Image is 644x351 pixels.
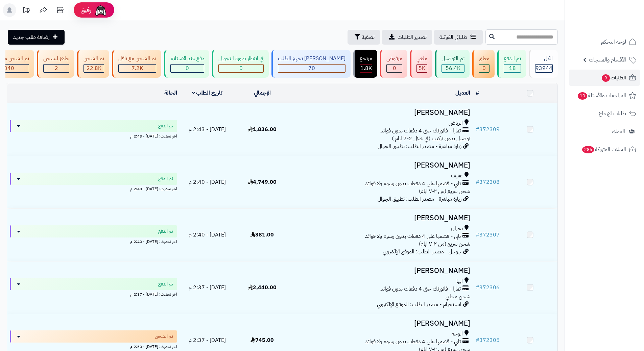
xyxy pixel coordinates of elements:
span: طلباتي المُوكلة [439,33,467,41]
span: نجران [451,225,463,232]
div: الكل [535,55,553,62]
div: اخر تحديث: [DATE] - 2:50 م [10,343,177,350]
div: تم الدفع [504,55,521,62]
span: 10 [578,92,587,100]
span: # [476,125,479,133]
span: [DATE] - 2:37 م [189,283,226,292]
div: 56415 [442,65,464,72]
h3: [PERSON_NAME] [292,214,470,222]
h3: [PERSON_NAME] [292,109,470,117]
div: 1800 [360,65,372,72]
span: [DATE] - 2:40 م [189,178,226,186]
span: شحن سريع (من ٢-٧ ايام) [419,240,470,248]
div: 2 [44,65,69,72]
a: السلات المتروكة285 [569,141,640,157]
div: 0 [387,65,402,72]
div: مرفوض [386,55,402,62]
div: 0 [479,65,489,72]
button: تصفية [348,30,380,45]
span: الأقسام والمنتجات [589,55,626,65]
span: جوجل - مصدر الطلب: الموقع الإلكتروني [383,248,461,256]
a: في انتظار صورة التحويل 0 [211,50,270,78]
div: 22811 [84,65,104,72]
span: تصفية [362,33,375,41]
span: ابها [456,277,463,285]
span: # [476,231,479,239]
a: دفع عند الاستلام 0 [163,50,211,78]
span: 2,440.00 [248,283,277,292]
div: تم الشحن مع ناقل [118,55,156,62]
span: زيارة مباشرة - مصدر الطلب: تطبيق الجوال [378,195,461,203]
a: الطلبات9 [569,70,640,86]
span: انستجرام - مصدر الطلب: الموقع الإلكتروني [377,300,461,308]
a: الإجمالي [254,89,271,97]
span: لوحة التحكم [601,37,626,47]
a: طلبات الإرجاع [569,105,640,122]
span: 70 [308,64,315,72]
span: تابي - قسّمها على 4 دفعات بدون رسوم ولا فوائد [365,338,461,346]
span: إضافة طلب جديد [13,33,50,41]
span: العملاء [612,127,625,136]
h3: [PERSON_NAME] [292,161,470,169]
a: المراجعات والأسئلة10 [569,87,640,104]
a: تم التوصيل 56.4K [434,50,471,78]
div: في انتظار صورة التحويل [218,55,264,62]
span: 7.2K [132,64,143,72]
h3: [PERSON_NAME] [292,267,470,275]
div: اخر تحديث: [DATE] - 2:40 م [10,237,177,245]
span: [DATE] - 2:43 م [189,125,226,133]
span: 285 [582,146,594,153]
a: [PERSON_NAME] تجهيز الطلب 70 [270,50,352,78]
span: السلات المتروكة [581,145,626,154]
div: اخر تحديث: [DATE] - 2:43 م [10,132,177,139]
span: زيارة مباشرة - مصدر الطلب: تطبيق الجوال [378,142,461,150]
div: 18 [504,65,521,72]
a: العملاء [569,123,640,140]
a: مرتجع 1.8K [352,50,379,78]
div: جاهز للشحن [43,55,69,62]
a: جاهز للشحن 2 [35,50,76,78]
div: 0 [219,65,263,72]
div: 4952 [417,65,427,72]
a: معلق 0 [471,50,496,78]
span: 18 [509,64,516,72]
span: # [476,283,479,292]
span: تم الدفع [158,123,173,129]
span: تم الدفع [158,228,173,235]
div: 0 [171,65,204,72]
span: 0 [186,64,189,72]
span: تمارا - فاتورتك حتى 4 دفعات بدون فوائد [380,285,461,293]
a: الحالة [164,89,177,97]
a: #372306 [476,283,500,292]
div: دفع عند الاستلام [170,55,204,62]
div: [PERSON_NAME] تجهيز الطلب [278,55,345,62]
span: 5K [419,64,425,72]
a: لوحة التحكم [569,34,640,50]
span: الوجه [452,330,463,338]
span: تمارا - فاتورتك حتى 4 دفعات بدون فوائد [380,127,461,135]
span: الرياض [449,119,463,127]
a: # [476,89,479,97]
span: # [476,336,479,344]
span: 381.00 [251,231,274,239]
span: 1.8K [360,64,372,72]
div: مرتجع [360,55,372,62]
span: 2 [55,64,58,72]
a: تم الشحن 22.8K [76,50,111,78]
a: تصدير الطلبات [382,30,432,45]
a: تحديثات المنصة [18,3,35,19]
img: ai-face.png [94,3,108,17]
span: 0 [482,64,486,72]
div: تم التوصيل [442,55,464,62]
span: توصيل بدون تركيب (في خلال 2-7 ايام ) [392,134,470,143]
span: تصدير الطلبات [398,33,427,41]
div: تم الشحن [84,55,104,62]
span: 56.4K [446,64,460,72]
span: شحن مجاني [446,293,470,301]
span: [DATE] - 2:40 م [189,231,226,239]
span: 745.00 [251,336,274,344]
span: 22.8K [87,64,101,72]
span: الطلبات [601,73,626,82]
span: تابي - قسّمها على 4 دفعات بدون رسوم ولا فوائد [365,232,461,240]
a: مرفوض 0 [379,50,409,78]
